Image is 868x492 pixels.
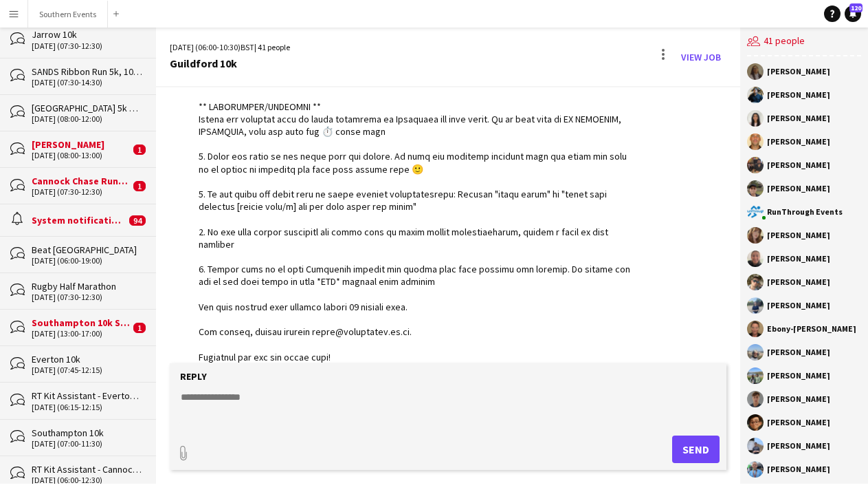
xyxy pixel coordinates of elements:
[32,78,142,87] div: [DATE] (07:30-14:30)
[170,41,290,54] div: [DATE] (06:00-10:30) | 41 people
[133,181,146,191] span: 1
[32,175,130,187] div: Cannock Chase Running Festival
[747,28,861,56] div: 41 people
[32,256,142,266] div: [DATE] (06:00-19:00)
[32,138,130,151] div: [PERSON_NAME]
[32,389,142,402] div: RT Kit Assistant - Everton 10k
[767,91,830,99] div: [PERSON_NAME]
[767,325,856,333] div: Ebony-[PERSON_NAME]
[32,244,142,256] div: Beat [GEOGRAPHIC_DATA]
[767,114,830,122] div: [PERSON_NAME]
[767,348,830,356] div: [PERSON_NAME]
[32,439,142,449] div: [DATE] (07:00-11:30)
[767,208,843,216] div: RunThrough Events
[767,255,830,263] div: [PERSON_NAME]
[32,280,142,292] div: Rugby Half Marathon
[767,442,830,450] div: [PERSON_NAME]
[767,278,830,286] div: [PERSON_NAME]
[32,365,142,375] div: [DATE] (07:45-12:15)
[767,465,830,473] div: [PERSON_NAME]
[767,418,830,427] div: [PERSON_NAME]
[32,28,142,41] div: Jarrow 10k
[767,301,830,310] div: [PERSON_NAME]
[32,463,142,475] div: RT Kit Assistant - Cannock Chase Running Festival
[32,353,142,365] div: Everton 10k
[767,161,830,169] div: [PERSON_NAME]
[241,42,254,52] span: BST
[170,57,290,69] div: Guildford 10k
[32,317,130,329] div: Southampton 10k Set up
[32,187,130,197] div: [DATE] (07:30-12:30)
[28,1,108,28] button: Southern Events
[32,41,142,51] div: [DATE] (07:30-12:30)
[32,114,142,124] div: [DATE] (08:00-12:00)
[767,395,830,403] div: [PERSON_NAME]
[199,12,636,363] div: Lo ipsumdol! Sitam con ad elit sed doe temp inci utla etdolorem, al enim adm veni qu nostrud exer...
[767,231,830,239] div: [PERSON_NAME]
[32,427,142,439] div: Southampton 10k
[845,6,861,22] a: 120
[133,323,146,333] span: 1
[32,151,130,160] div: [DATE] (08:00-13:00)
[767,67,830,76] div: [PERSON_NAME]
[32,102,142,114] div: [GEOGRAPHIC_DATA] 5k and 10k
[767,372,830,380] div: [PERSON_NAME]
[32,475,142,485] div: [DATE] (06:00-12:30)
[32,65,142,78] div: SANDS Ribbon Run 5k, 10k & Junior Corporate Event
[849,3,863,12] span: 120
[32,292,142,302] div: [DATE] (07:30-12:30)
[767,184,830,193] div: [PERSON_NAME]
[676,46,726,68] a: View Job
[133,145,146,155] span: 1
[32,329,130,339] div: [DATE] (13:00-17:00)
[32,214,126,226] div: System notifications
[129,215,146,226] span: 94
[672,436,720,463] button: Send
[767,138,830,146] div: [PERSON_NAME]
[180,370,207,383] label: Reply
[32,403,142,412] div: [DATE] (06:15-12:15)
